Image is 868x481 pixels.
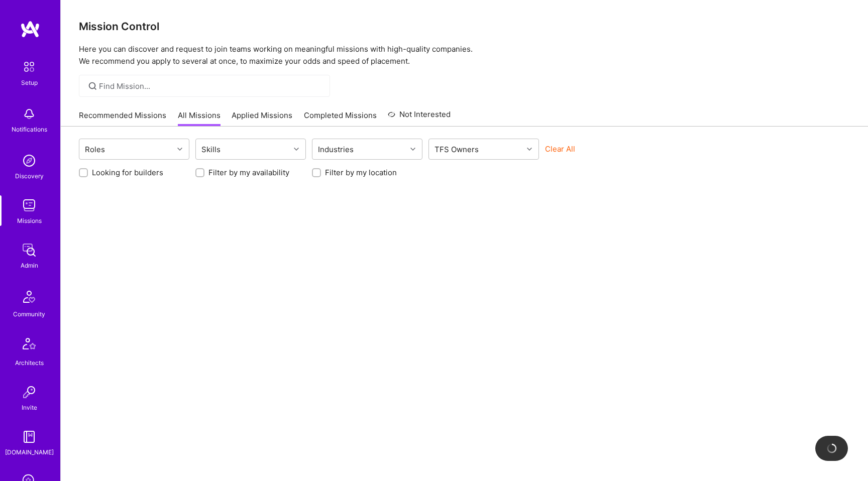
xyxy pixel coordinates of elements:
[19,104,39,124] img: bell
[87,80,98,92] i: icon SearchGrey
[19,240,39,260] img: admin teamwork
[545,144,575,154] button: Clear All
[19,151,39,171] img: discovery
[79,20,850,33] h3: Mission Control
[527,147,532,152] i: icon Chevron
[13,309,45,319] div: Community
[19,195,39,215] img: teamwork
[20,20,40,38] img: logo
[199,142,223,157] div: Skills
[79,110,166,127] a: Recommended Missions
[315,142,356,157] div: Industries
[22,402,37,413] div: Invite
[388,108,451,127] a: Not Interested
[15,357,44,368] div: Architects
[325,167,397,178] label: Filter by my location
[432,142,481,157] div: TFS Owners
[99,81,322,91] input: Find Mission...
[177,147,182,152] i: icon Chevron
[92,167,163,178] label: Looking for builders
[19,382,39,402] img: Invite
[21,77,38,88] div: Setup
[19,427,39,447] img: guide book
[294,147,299,152] i: icon Chevron
[824,441,838,455] img: loading
[21,260,38,271] div: Admin
[12,124,47,135] div: Notifications
[5,447,54,457] div: [DOMAIN_NAME]
[82,142,107,157] div: Roles
[410,147,415,152] i: icon Chevron
[19,56,40,77] img: setup
[178,110,221,127] a: All Missions
[17,285,41,309] img: Community
[17,333,41,357] img: Architects
[208,167,289,178] label: Filter by my availability
[15,171,44,181] div: Discovery
[17,215,42,226] div: Missions
[304,110,377,127] a: Completed Missions
[232,110,292,127] a: Applied Missions
[79,43,850,67] p: Here you can discover and request to join teams working on meaningful missions with high-quality ...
